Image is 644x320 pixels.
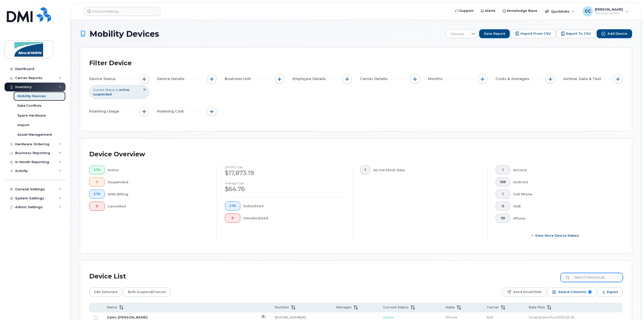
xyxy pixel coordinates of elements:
[496,231,615,240] button: View More Device Makes
[225,185,344,193] div: $64.76
[225,201,240,210] button: 276
[496,202,510,211] button: 0
[558,288,586,296] span: Select Columns
[94,192,100,196] span: 276
[89,57,132,70] div: Filter Device
[566,31,591,36] span: Export to CSV
[123,288,170,297] button: Bulk Suspend/Cancel
[513,190,615,199] div: Cell Phone
[89,288,122,297] button: Edit Selected
[529,315,574,319] span: Smartshare Plus 90/10GB 36
[89,148,145,161] div: Device Overview
[225,76,252,82] span: Business Unit
[557,29,596,38] button: Export to CSV
[513,177,615,187] div: Android
[261,315,266,319] a: View Last Bill
[93,88,115,92] span: Current Status
[446,315,457,319] span: iPhone
[157,109,185,114] span: Roaming Cost
[500,168,506,172] span: 1
[107,305,117,310] span: Name
[336,305,352,310] span: Manager
[89,202,105,211] button: 0
[93,92,112,96] span: suspended
[108,202,209,211] div: Cancelled
[107,315,148,319] a: Sales [PERSON_NAME]
[496,177,510,187] button: 106
[383,305,409,310] span: Current Status
[373,165,480,174] div: do not block data
[243,201,344,210] div: Subsidized
[225,169,344,177] div: $17,873.19
[275,305,289,310] span: Number
[225,214,240,223] button: 0
[89,177,105,187] button: 0
[428,76,444,82] span: Months
[229,204,236,208] span: 276
[225,165,344,169] h4: [DATE] cost
[94,288,117,296] span: Edit Selected
[500,216,506,220] span: 151
[89,109,121,114] span: Roaming Usage
[563,76,603,82] span: Airtime, Data & Text
[496,214,510,223] button: 151
[108,190,209,199] div: With Billing
[496,190,510,199] button: 1
[365,168,366,172] span: 1
[229,216,236,220] span: 0
[500,192,506,196] span: 1
[487,315,493,319] span: Bell
[561,273,623,282] input: Search Device List ...
[535,233,579,238] span: View More Device Makes
[597,29,632,38] button: Add Device
[588,290,592,294] span: 9
[446,305,455,310] span: Make
[479,29,510,38] button: Save Report
[500,180,506,184] span: 106
[607,31,627,36] span: Add Device
[496,165,510,174] button: 1
[90,29,159,38] span: Mobility Devices
[500,204,506,208] span: 0
[89,165,105,174] button: 276
[520,31,551,36] span: Import from CSV
[446,29,469,39] span: Devices
[511,29,555,38] button: Import from CSV
[243,214,344,223] div: Unsubsidized
[360,76,389,82] span: Carrier Details
[597,288,623,297] button: Export
[360,165,370,174] button: 1
[225,182,344,185] h4: Average cost
[157,76,186,82] span: Device Details
[547,288,596,297] button: Select Columns 9
[513,202,615,211] div: HUB
[108,165,209,174] div: Active
[513,165,615,174] div: Aircard
[607,288,618,296] span: Export
[94,204,100,208] span: 0
[89,76,117,82] span: Device Status
[487,305,499,310] span: Carrier
[275,315,306,319] a: [PHONE_NUMBER]
[89,190,105,199] button: 276
[513,288,542,296] span: Send Email/SMS
[128,288,166,296] span: Bulk Suspend/Cancel
[292,76,327,82] span: Employee Details
[108,177,209,187] div: Suspended
[495,76,531,82] span: Costs & Averages
[116,88,118,92] span: is
[119,88,130,92] span: active
[513,214,615,223] div: iPhone
[94,180,100,184] span: 0
[383,315,393,319] span: Active
[502,288,546,297] button: Send Email/SMS
[94,168,100,172] span: 276
[484,31,505,36] span: Save Report
[529,305,545,310] span: Rate Plan
[89,270,126,283] div: Device List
